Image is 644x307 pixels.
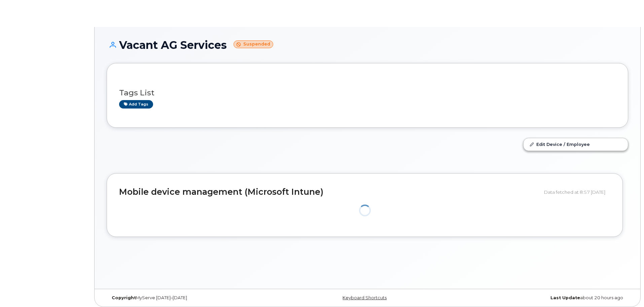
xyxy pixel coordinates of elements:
[454,295,628,301] div: about 20 hours ago
[107,295,281,301] div: MyServe [DATE]–[DATE]
[119,100,153,109] a: Add tags
[119,89,616,97] h3: Tags List
[544,186,610,198] div: Data fetched at 8:57 [DATE]
[343,295,387,300] a: Keyboard Shortcuts
[107,39,628,51] h1: Vacant AG Services
[119,187,539,197] h2: Mobile device management (Microsoft Intune)
[550,295,580,300] strong: Last Update
[524,138,628,150] a: Edit Device / Employee
[112,295,136,300] strong: Copyright
[234,40,273,48] small: Suspended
